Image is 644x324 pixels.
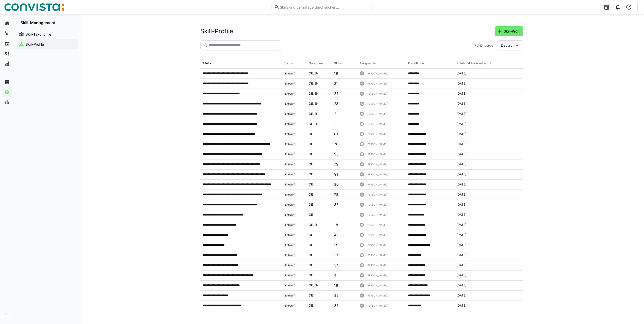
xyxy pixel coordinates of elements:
[279,5,370,9] input: Skills und Lernpfade durchsuchen…
[457,71,466,75] span: [DATE]
[309,71,314,75] span: de
[334,283,338,288] p: 18
[457,293,466,298] span: [DATE]
[474,43,479,48] span: 76
[334,293,338,298] p: 32
[202,61,209,65] div: Titel
[501,43,515,48] span: Deutsch
[480,43,493,48] span: Einträge
[200,28,233,35] h2: Skill-Profile
[334,253,338,258] p: 13
[309,213,313,217] span: de
[457,304,466,308] span: [DATE]
[284,102,296,106] span: Entwurf
[457,152,466,156] span: [DATE]
[457,162,466,166] span: [DATE]
[365,112,388,116] span: ([PERSON_NAME])
[334,273,336,278] p: 4
[408,61,424,65] div: Erstellt von
[334,162,338,167] p: 79
[457,273,466,277] span: [DATE]
[365,284,388,287] span: ([PERSON_NAME])
[365,233,388,237] span: ([PERSON_NAME])
[334,152,339,157] p: 93
[334,192,338,197] p: 75
[457,61,489,65] div: Zuletzt aktualisiert am
[365,82,388,85] span: ([PERSON_NAME])
[334,303,339,308] p: 33
[495,26,523,36] button: Skill-Profil
[284,263,296,267] span: Entwurf
[503,29,521,34] span: Skill-Profil
[314,82,318,85] span: en
[309,112,314,116] span: de
[309,132,313,136] span: de
[284,273,296,277] span: Entwurf
[309,243,313,247] span: de
[365,92,388,95] span: ([PERSON_NAME])
[334,61,342,65] div: Skills
[309,142,313,146] span: de
[334,121,338,126] p: 21
[284,293,296,298] span: Entwurf
[284,122,296,126] span: Entwurf
[284,92,296,96] span: Entwurf
[365,72,388,75] span: ([PERSON_NAME])
[365,163,388,166] span: ([PERSON_NAME])
[457,92,466,96] span: [DATE]
[284,182,296,186] span: Entwurf
[457,233,466,237] span: [DATE]
[284,203,296,207] span: Entwurf
[309,293,313,297] span: de
[365,193,388,196] span: ([PERSON_NAME])
[309,233,313,237] span: de
[314,92,318,95] span: en
[334,232,338,237] p: 42
[314,102,318,105] span: en
[309,203,313,206] span: de
[284,71,296,75] span: Entwurf
[309,263,313,267] span: de
[284,223,296,227] span: Entwurf
[334,212,336,217] p: 1
[309,273,313,277] span: de
[284,253,296,257] span: Entwurf
[457,243,466,247] span: [DATE]
[365,102,388,105] span: ([PERSON_NAME])
[309,283,314,287] span: de
[334,111,338,116] p: 21
[365,173,388,176] span: ([PERSON_NAME])
[284,243,296,247] span: Entwurf
[284,193,296,197] span: Entwurf
[314,283,318,287] span: en
[284,61,293,65] div: Status
[334,81,338,86] p: 21
[309,253,313,257] span: de
[365,223,388,227] span: ([PERSON_NAME])
[309,92,314,95] span: de
[309,61,323,65] div: Sprachen
[309,162,313,166] span: de
[457,182,466,186] span: [DATE]
[314,71,318,75] span: en
[284,142,296,146] span: Entwurf
[334,91,338,96] p: 24
[457,223,466,227] span: [DATE]
[284,132,296,136] span: Entwurf
[457,263,466,267] span: [DATE]
[457,102,466,106] span: [DATE]
[365,183,388,186] span: ([PERSON_NAME])
[365,294,388,297] span: ([PERSON_NAME])
[457,203,466,207] span: [DATE]
[309,152,313,156] span: de
[284,112,296,116] span: Entwurf
[284,162,296,166] span: Entwurf
[334,101,338,106] p: 28
[309,82,314,85] span: de
[334,182,339,187] p: 80
[309,304,313,307] span: de
[334,131,338,137] p: 81
[284,172,296,176] span: Entwurf
[334,202,339,207] p: 85
[334,263,339,268] p: 34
